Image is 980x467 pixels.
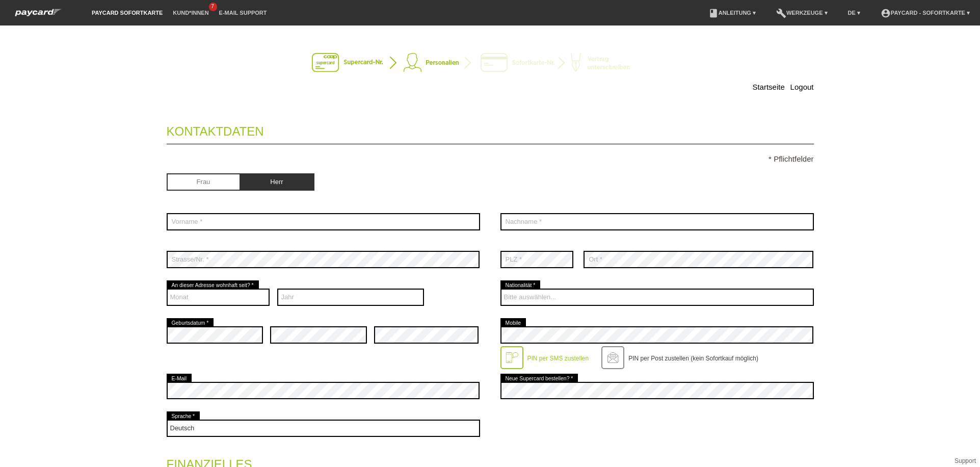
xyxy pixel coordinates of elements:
[10,12,66,19] a: paycard Sofortkarte
[752,83,784,91] a: Startseite
[167,114,814,144] legend: Kontaktdaten
[843,10,865,16] a: DE ▾
[312,53,669,73] img: instantcard-v2-de-2.png
[955,457,976,464] a: Support
[771,10,833,16] a: buildWerkzeuge ▾
[10,7,66,18] img: paycard Sofortkarte
[214,10,272,16] a: E-Mail Support
[168,10,214,16] a: Kund*innen
[708,8,719,18] i: book
[876,10,975,16] a: account_circlepaycard - Sofortkarte ▾
[527,355,589,362] label: PIN per SMS zustellen
[790,83,814,91] a: Logout
[87,10,168,16] a: paycard Sofortkarte
[209,3,217,11] span: 7
[776,8,786,18] i: build
[703,10,761,16] a: bookAnleitung ▾
[881,8,891,18] i: account_circle
[167,154,814,163] p: * Pflichtfelder
[628,355,758,362] label: PIN per Post zustellen (kein Sofortkauf möglich)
